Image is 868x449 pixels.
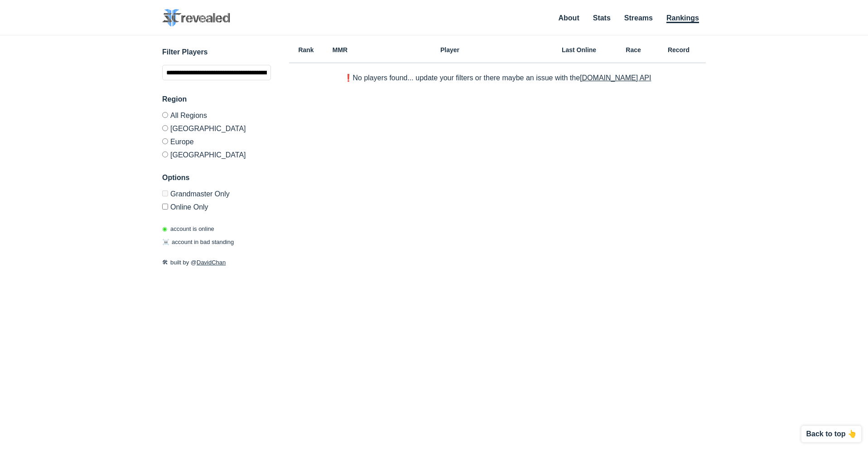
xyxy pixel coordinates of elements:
[559,14,579,22] a: About
[624,14,653,22] a: Streams
[197,259,226,266] a: DavidChan
[615,47,651,53] h6: Race
[666,14,699,23] a: Rankings
[162,204,168,210] input: Online Only
[162,190,271,200] label: Only Show accounts currently in Grandmaster
[162,172,271,183] h3: Options
[593,14,611,22] a: Stats
[162,112,271,122] label: All Regions
[289,47,323,53] h6: Rank
[162,138,168,144] input: Europe
[806,430,857,438] p: Back to top 👆
[580,74,651,82] a: [DOMAIN_NAME] API
[162,9,230,27] img: SC2 Revealed
[162,122,271,135] label: [GEOGRAPHIC_DATA]
[651,47,706,53] h6: Record
[543,47,615,53] h6: Last Online
[162,47,271,58] h3: Filter Players
[162,258,271,267] p: built by @
[323,47,357,53] h6: MMR
[162,190,168,196] input: Grandmaster Only
[162,135,271,148] label: Europe
[162,112,168,118] input: All Regions
[162,239,169,245] span: ☠️
[162,200,271,211] label: Only show accounts currently laddering
[162,224,214,234] p: account is online
[357,47,543,53] h6: Player
[162,238,234,247] p: account in bad standing
[162,94,271,105] h3: Region
[162,151,168,157] input: [GEOGRAPHIC_DATA]
[162,225,167,232] span: ◉
[162,125,168,131] input: [GEOGRAPHIC_DATA]
[162,259,168,266] span: 🛠
[344,74,651,82] p: ❗️No players found... update your filters or there maybe an issue with the
[162,148,271,159] label: [GEOGRAPHIC_DATA]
